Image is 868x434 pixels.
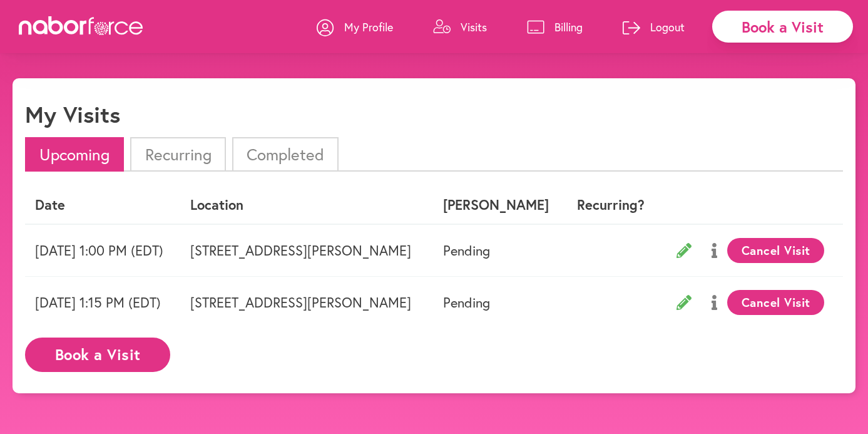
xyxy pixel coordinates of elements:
[25,347,170,359] a: Book a Visit
[727,290,824,315] button: Cancel Visit
[317,8,393,46] a: My Profile
[623,8,685,46] a: Logout
[25,137,124,172] li: Upcoming
[180,187,433,224] th: Location
[433,187,565,224] th: [PERSON_NAME]
[554,19,583,34] p: Billing
[25,338,170,372] button: Book a Visit
[25,224,180,277] td: [DATE] 1:00 PM (EDT)
[180,224,433,277] td: [STREET_ADDRESS][PERSON_NAME]
[433,8,487,46] a: Visits
[25,187,180,224] th: Date
[650,19,685,34] p: Logout
[565,187,657,224] th: Recurring?
[433,276,565,328] td: Pending
[727,238,824,263] button: Cancel Visit
[344,19,393,34] p: My Profile
[25,276,180,328] td: [DATE] 1:15 PM (EDT)
[25,101,120,128] h1: My Visits
[461,19,487,34] p: Visits
[130,137,225,172] li: Recurring
[232,137,339,172] li: Completed
[180,276,433,328] td: [STREET_ADDRESS][PERSON_NAME]
[433,224,565,277] td: Pending
[527,8,583,46] a: Billing
[712,11,853,43] div: Book a Visit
